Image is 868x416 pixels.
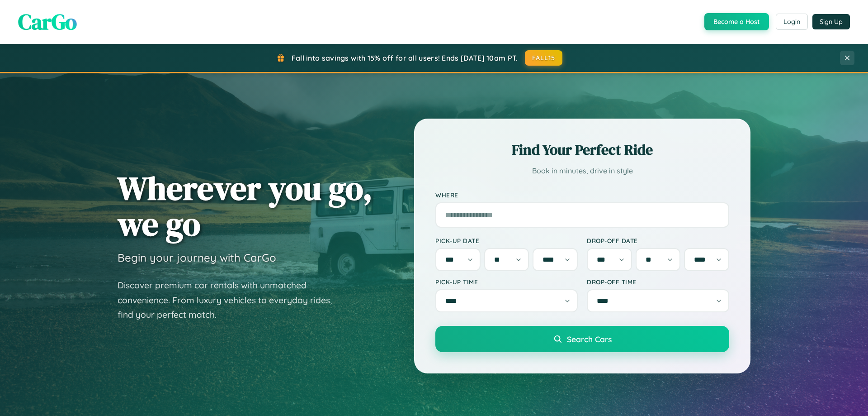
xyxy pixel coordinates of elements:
label: Drop-off Time [587,278,729,286]
label: Pick-up Date [435,237,578,244]
p: Discover premium car rentals with unmatched convenience. From luxury vehicles to everyday rides, ... [118,278,344,322]
button: Login [776,14,808,30]
label: Where [435,191,729,199]
p: Book in minutes, drive in style [435,164,729,177]
button: Sign Up [812,14,850,29]
h1: Wherever you go, we go [118,170,373,242]
h2: Find Your Perfect Ride [435,140,729,160]
label: Pick-up Time [435,278,578,286]
button: Search Cars [435,326,729,352]
button: Become a Host [704,13,769,30]
label: Drop-off Date [587,237,729,244]
span: Fall into savings with 15% off for all users! Ends [DATE] 10am PT. [292,53,518,62]
span: Search Cars [567,334,612,344]
h3: Begin your journey with CarGo [118,251,276,264]
span: CarGo [18,7,77,37]
button: FALL15 [525,50,563,66]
